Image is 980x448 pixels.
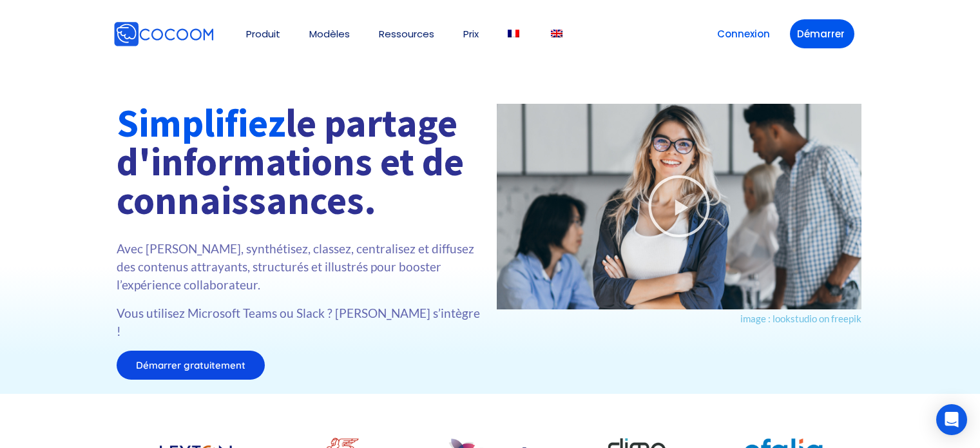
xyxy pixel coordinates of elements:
a: Démarrer gratuitement [117,351,265,380]
p: Avec [PERSON_NAME], synthétisez, classez, centralisez et diffusez des contenus attrayants, struct... [117,240,484,294]
a: Produit [246,29,280,39]
a: image : lookstudio on freepik [740,313,861,324]
img: Anglais [551,30,562,37]
a: Connexion [710,19,777,48]
img: Français [508,30,519,37]
h1: le partage d'informations et de connaissances. [117,104,484,220]
span: Démarrer gratuitement [136,360,245,370]
p: Vous utilisez Microsoft Teams ou Slack ? [PERSON_NAME] s’intègre ! [117,304,484,340]
a: Modèles [309,29,350,39]
a: Démarrer [790,19,854,48]
a: Prix [463,29,479,39]
a: Ressources [379,29,434,39]
div: Open Intercom Messenger [936,404,967,435]
img: Cocoom [113,21,214,47]
font: Simplifiez [117,99,285,147]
